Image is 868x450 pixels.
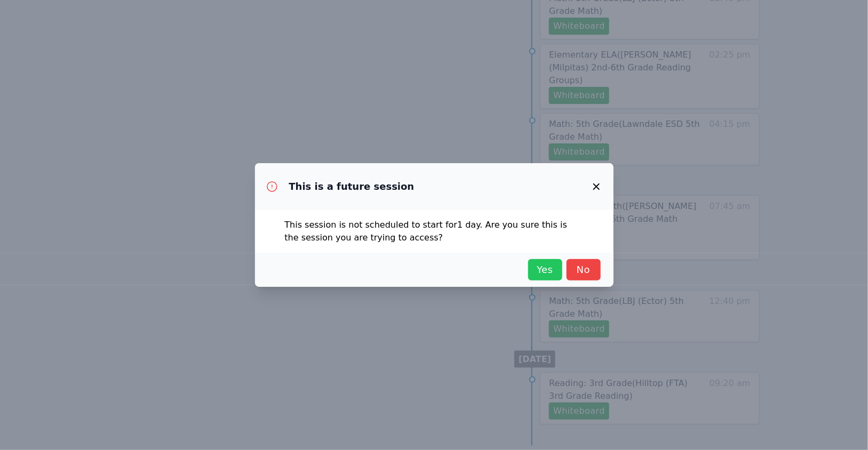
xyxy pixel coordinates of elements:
[289,180,415,193] h3: This is a future session
[572,262,595,277] span: No
[285,219,584,244] p: This session is not scheduled to start for 1 day . Are you sure this is the session you are tryin...
[533,262,557,277] span: Yes
[528,259,562,280] button: Yes
[567,259,601,280] button: No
